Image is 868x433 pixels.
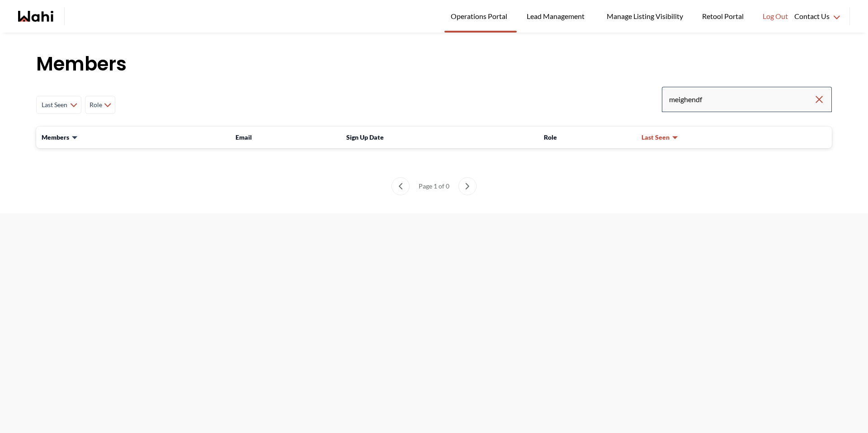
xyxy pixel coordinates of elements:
button: next page [458,177,476,195]
button: Last Seen [642,133,679,142]
button: previous page [392,177,410,195]
button: Clear search [814,91,825,108]
span: Email [236,133,252,141]
nav: Members List pagination [36,177,832,195]
span: Operations Portal [451,10,510,22]
span: Sign Up Date [346,133,384,141]
span: Retool Portal [702,10,746,22]
span: Role [544,133,557,141]
button: Members [42,133,78,142]
span: Members [42,133,69,142]
div: Page 1 of 0 [415,177,453,195]
a: Wahi homepage [18,11,53,22]
span: Log Out [763,10,788,22]
span: Last Seen [642,133,670,142]
span: Role [89,97,102,113]
input: Search input [669,91,814,108]
span: Last Seen [40,97,68,113]
h1: Members [36,51,832,78]
span: Manage Listing Visibility [604,10,686,22]
span: Lead Management [527,10,588,22]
